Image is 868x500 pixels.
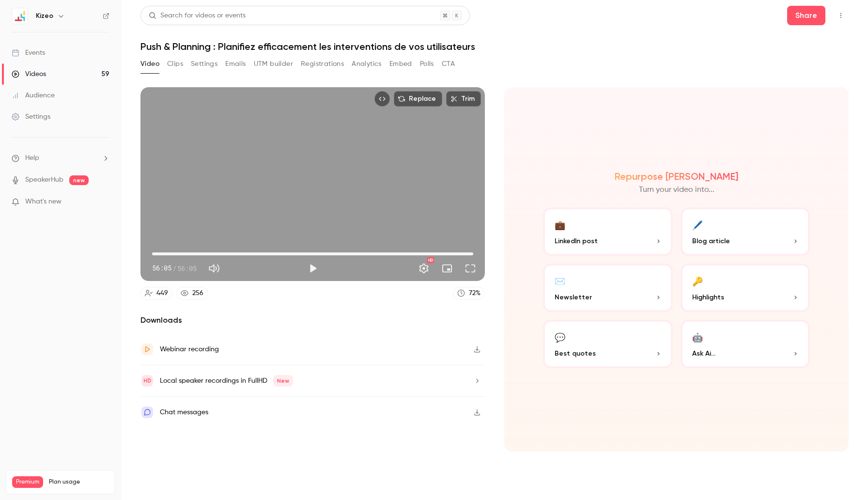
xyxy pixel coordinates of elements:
[394,91,442,107] button: Replace
[555,273,565,288] div: ✉️
[469,288,480,298] div: 72 %
[12,48,45,58] div: Events
[374,91,390,107] button: Embed video
[639,184,714,196] p: Turn your video into...
[442,56,455,72] button: CTA
[681,320,810,368] button: 🤖Ask Ai...
[225,56,246,72] button: Emails
[140,56,159,72] button: Video
[787,6,825,25] button: Share
[12,8,28,24] img: Kizeo
[25,175,63,185] a: SpeakerHub
[833,8,849,23] button: Top Bar Actions
[389,56,412,72] button: Embed
[192,288,203,298] div: 256
[167,56,183,72] button: Clips
[555,292,592,302] span: Newsletter
[12,153,109,163] li: help-dropdown-opener
[437,259,457,278] button: Turn on miniplayer
[681,207,810,256] button: 🖊️Blog article
[692,217,703,232] div: 🖊️
[25,197,62,207] span: What's new
[204,259,224,278] button: Mute
[692,329,703,344] div: 🤖
[254,56,293,72] button: UTM builder
[152,263,171,273] span: 56:05
[140,287,172,300] a: 449
[152,263,197,273] div: 56:05
[12,69,46,79] div: Videos
[12,112,50,122] div: Settings
[414,259,434,278] button: Settings
[177,263,197,273] span: 56:05
[555,217,565,232] div: 💼
[615,171,738,182] h2: Repurpose [PERSON_NAME]
[36,11,53,21] h6: Kizeo
[140,314,485,326] h2: Downloads
[427,257,434,263] div: HD
[149,11,246,21] div: Search for videos or events
[98,198,109,206] iframe: Noticeable Trigger
[420,56,434,72] button: Polls
[692,273,703,288] div: 🔑
[461,259,480,278] button: Full screen
[25,153,39,163] span: Help
[176,287,208,300] a: 256
[301,56,344,72] button: Registrations
[692,236,730,246] span: Blog article
[160,406,208,418] div: Chat messages
[191,56,217,72] button: Settings
[12,91,55,100] div: Audience
[446,91,481,107] button: Trim
[12,476,43,488] span: Premium
[555,329,565,344] div: 💬
[692,292,724,302] span: Highlights
[543,207,673,256] button: 💼LinkedIn post
[49,478,109,486] span: Plan usage
[160,344,219,355] div: Webinar recording
[543,264,673,312] button: ✉️Newsletter
[352,56,382,72] button: Analytics
[303,259,323,278] button: Play
[555,348,596,359] span: Best quotes
[453,287,485,300] a: 72%
[273,375,293,387] span: New
[69,175,89,185] span: new
[681,264,810,312] button: 🔑Highlights
[555,236,598,246] span: LinkedIn post
[140,41,849,52] h1: Push & Planning : Planifiez efficacement les interventions de vos utilisateurs
[156,288,168,298] div: 449
[160,375,293,387] div: Local speaker recordings in FullHD
[172,263,176,273] span: /
[692,348,715,359] span: Ask Ai...
[543,320,673,368] button: 💬Best quotes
